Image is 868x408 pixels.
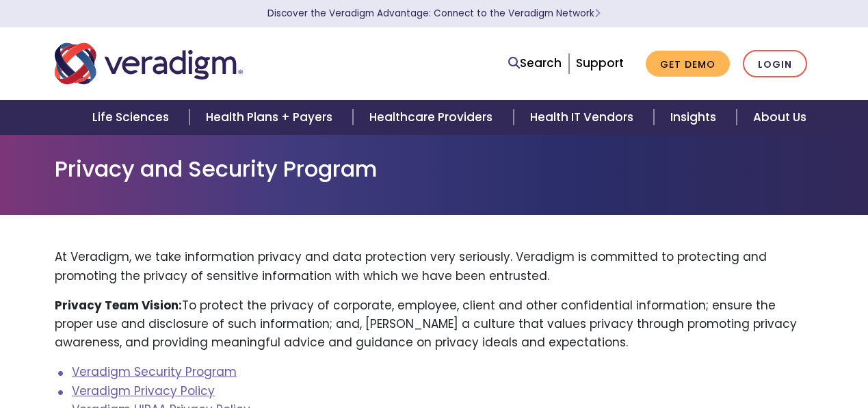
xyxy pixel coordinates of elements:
[743,50,807,78] a: Login
[72,383,215,399] a: Veradigm Privacy Policy
[353,100,513,135] a: Healthcare Providers
[737,100,823,135] a: About Us
[267,7,601,20] a: Discover the Veradigm Advantage: Connect to the Veradigm NetworkLearn More
[55,156,814,182] h1: Privacy and Security Program
[189,100,353,135] a: Health Plans + Payers
[576,55,624,71] a: Support
[508,54,562,73] a: Search
[55,248,814,285] p: At Veradigm, we take information privacy and data protection very seriously. Veradigm is committe...
[654,100,737,135] a: Insights
[55,297,182,314] strong: Privacy Team Vision:
[594,7,601,20] span: Learn More
[55,296,814,353] p: To protect the privacy of corporate, employee, client and other confidential information; ensure ...
[72,364,237,380] a: Veradigm Security Program
[646,51,730,77] a: Get Demo
[76,100,189,135] a: Life Sciences
[514,100,654,135] a: Health IT Vendors
[55,41,243,86] img: Veradigm logo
